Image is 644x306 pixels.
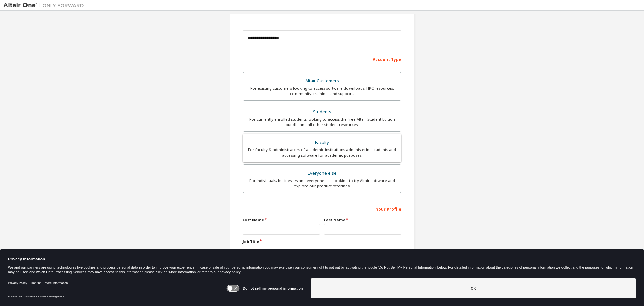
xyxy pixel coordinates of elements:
[247,178,397,189] div: For individuals, businesses and everyone else looking to try Altair software and explore our prod...
[247,86,397,96] div: For existing customers looking to access software downloads, HPC resources, community, trainings ...
[247,107,397,117] div: Students
[247,169,397,178] div: Everyone else
[243,203,401,214] div: Your Profile
[247,76,397,86] div: Altair Customers
[243,239,401,244] label: Job Title
[247,147,397,158] div: For faculty & administrators of academic institutions administering students and accessing softwa...
[243,54,401,64] div: Account Type
[247,117,397,127] div: For currently enrolled students looking to access the free Altair Student Edition bundle and all ...
[247,138,397,147] div: Faculty
[243,217,320,223] label: First Name
[324,217,401,223] label: Last Name
[3,2,87,9] img: Altair One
